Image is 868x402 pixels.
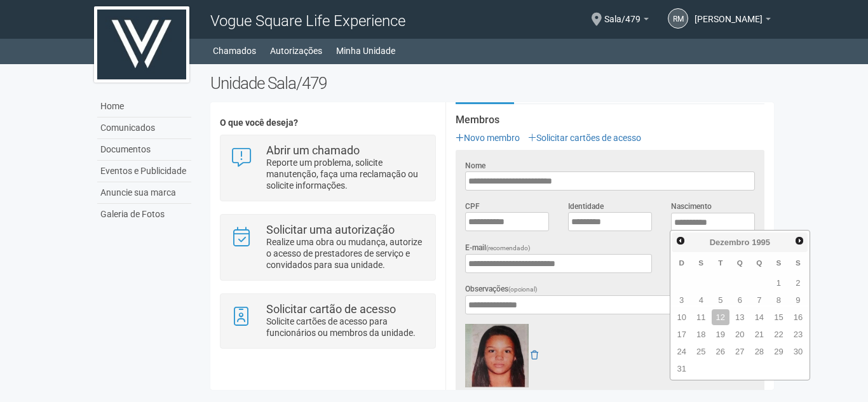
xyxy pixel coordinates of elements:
span: Vogue Square Life Experience [210,12,405,30]
p: Solicite cartões de acesso para funcionários ou membros da unidade. [266,316,426,338]
a: Abrir um chamado Reporte um problema, solicite manutenção, faça uma reclamação ou solicite inform... [230,145,425,191]
a: 12 [712,309,730,325]
a: 5 [712,292,730,308]
a: Documentos [97,139,191,161]
a: Minha Unidade [336,42,395,60]
a: 31 [672,361,691,377]
a: 1 [770,275,788,291]
a: Próximo [792,234,806,248]
a: 17 [672,326,691,342]
a: Anuncie sua marca [97,182,191,204]
a: 18 [692,326,710,342]
a: Eventos e Publicidade [97,161,191,182]
label: Nascimento [671,201,712,212]
a: 4 [692,292,710,308]
span: Próximo [794,236,804,246]
a: 27 [731,344,749,359]
span: Sábado [796,258,801,267]
a: 7 [750,292,769,308]
a: 28 [750,344,769,359]
a: 9 [789,292,808,308]
img: logo.jpg [94,6,189,83]
a: 16 [789,309,808,325]
label: CPF [465,201,480,212]
strong: Membros [456,114,764,126]
a: 24 [672,344,691,359]
span: Quinta [756,258,762,267]
strong: Solicitar uma autorização [266,223,395,236]
span: Rayssa Merlim Ribeiro Lopes [695,2,763,24]
strong: Solicitar cartão de acesso [266,302,396,316]
p: Reporte um problema, solicite manutenção, faça uma reclamação ou solicite informações. [266,157,426,191]
span: Domingo [679,258,684,267]
label: Identidade [568,201,604,212]
img: GetFile [465,324,529,387]
a: 2 [789,275,808,291]
a: 19 [712,326,730,342]
label: Nome [465,160,485,171]
a: 8 [770,292,788,308]
span: Segunda [698,258,703,267]
a: 25 [692,344,710,359]
a: Autorizações [270,42,322,60]
span: Terça [718,258,722,267]
a: 21 [750,326,769,342]
a: 11 [692,309,710,325]
a: 23 [789,326,808,342]
a: 10 [672,309,691,325]
span: Sexta [776,258,781,267]
span: Sala/479 [604,2,641,24]
label: Observações [465,283,538,295]
a: Novo membro [456,133,520,143]
a: Home [97,96,191,117]
span: Anterior [675,236,686,246]
a: Galeria de Fotos [97,204,191,225]
a: 26 [712,344,730,359]
span: 1995 [752,238,770,247]
span: Quarta [737,258,743,267]
h2: Unidade Sala/479 [210,74,774,93]
a: Chamados [213,42,256,60]
h4: O que você deseja? [220,118,435,128]
label: E-mail [465,242,531,254]
a: Remover [531,350,538,360]
span: (recomendado) [486,245,531,251]
a: Solicitar cartões de acesso [528,133,641,143]
a: 6 [731,292,749,308]
a: Anterior [673,234,688,248]
a: Solicitar cartão de acesso Solicite cartões de acesso para funcionários ou membros da unidade. [230,304,425,338]
a: [PERSON_NAME] [695,16,771,26]
p: Realize uma obra ou mudança, autorize o acesso de prestadores de serviço e convidados para sua un... [266,236,426,271]
a: Solicitar uma autorização Realize uma obra ou mudança, autorize o acesso de prestadores de serviç... [230,224,425,271]
span: (opcional) [508,286,538,293]
strong: Abrir um chamado [266,144,360,157]
a: 22 [770,326,788,342]
a: 3 [672,292,691,308]
a: 30 [789,344,808,359]
a: 29 [770,344,788,359]
a: Comunicados [97,117,191,139]
a: Carregar foto [465,387,526,401]
a: 14 [750,309,769,325]
a: 20 [731,326,749,342]
a: RM [668,8,688,29]
a: 13 [731,309,749,325]
span: Dezembro [710,238,750,247]
a: Sala/479 [604,16,649,26]
a: 15 [770,309,788,325]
